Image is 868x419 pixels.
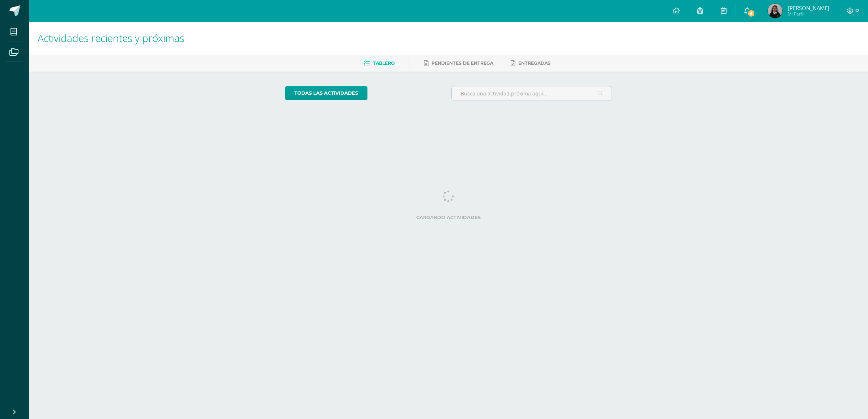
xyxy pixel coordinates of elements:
[431,60,493,66] span: Pendientes de entrega
[285,215,612,220] label: Cargando actividades
[518,60,550,66] span: Entregadas
[364,57,395,69] a: Tablero
[373,60,395,66] span: Tablero
[788,4,829,12] span: [PERSON_NAME]
[38,31,184,45] span: Actividades recientes y próximas
[424,57,493,69] a: Pendientes de entrega
[511,57,550,69] a: Entregadas
[768,4,782,18] img: 6aab06116f5bad10b2135ece04e337c5.png
[788,11,829,17] span: Mi Perfil
[747,9,755,17] span: 5
[452,86,612,101] input: Busca una actividad próxima aquí...
[285,86,367,100] a: todas las Actividades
